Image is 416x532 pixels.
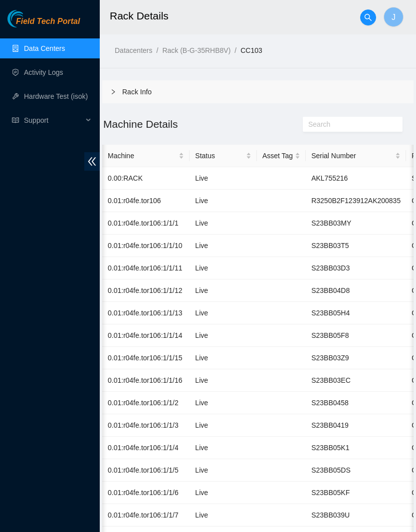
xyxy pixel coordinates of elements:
[190,257,257,279] td: Live
[392,11,396,23] span: J
[190,459,257,482] td: Live
[306,347,406,369] td: S23BB03Z9
[102,392,190,414] td: 0.01:r04fe.tor106:1/1/2
[306,324,406,347] td: S23BB05F8
[306,235,406,257] td: S23BB03T5
[240,46,262,54] a: CC103
[24,92,88,100] a: Hardware Test (isok)
[102,80,414,103] div: Rack Info
[156,46,158,54] span: /
[102,279,190,302] td: 0.01:r04fe.tor106:1/1/12
[360,9,376,25] button: search
[102,414,190,437] td: 0.01:r04fe.tor106:1/1/3
[24,68,63,76] a: Activity Logs
[306,482,406,504] td: S23BB05KF
[102,459,190,482] td: 0.01:r04fe.tor106:1/1/5
[102,369,190,392] td: 0.01:r04fe.tor106:1/1/16
[110,89,116,95] span: right
[7,10,50,27] img: Akamai Technologies
[190,392,257,414] td: Live
[102,190,190,212] td: 0.01:r04fe.tor106
[190,212,257,235] td: Live
[102,504,190,527] td: 0.01:r04fe.tor106:1/1/7
[306,279,406,302] td: S23BB04D8
[24,110,83,130] span: Support
[306,369,406,392] td: S23BB03EC
[12,117,19,124] span: read
[102,324,190,347] td: 0.01:r04fe.tor106:1/1/14
[102,347,190,369] td: 0.01:r04fe.tor106:1/1/15
[102,167,190,190] td: 0.00:RACK
[190,167,257,190] td: Live
[306,257,406,279] td: S23BB03D3
[306,190,406,212] td: R3250B2F123912AK200835
[190,302,257,324] td: Live
[102,302,190,324] td: 0.01:r04fe.tor106:1/1/13
[190,190,257,212] td: Live
[16,17,80,26] span: Field Tech Portal
[308,119,389,130] input: Search
[306,212,406,235] td: S23BB03MY
[306,167,406,190] td: AKL755216
[115,46,152,54] a: Datacenters
[234,46,236,54] span: /
[102,257,190,279] td: 0.01:r04fe.tor106:1/1/11
[306,392,406,414] td: S23BB0458
[306,437,406,459] td: S23BB05K1
[190,482,257,504] td: Live
[190,279,257,302] td: Live
[384,7,404,27] button: J
[361,13,376,21] span: search
[7,18,80,31] a: Akamai TechnologiesField Tech Portal
[190,324,257,347] td: Live
[162,46,230,54] a: Rack (B-G-35RHB8V)
[190,369,257,392] td: Live
[102,235,190,257] td: 0.01:r04fe.tor106:1/1/10
[190,504,257,527] td: Live
[190,437,257,459] td: Live
[102,437,190,459] td: 0.01:r04fe.tor106:1/1/4
[102,482,190,504] td: 0.01:r04fe.tor106:1/1/6
[306,414,406,437] td: S23BB0419
[24,44,65,52] a: Data Centers
[102,212,190,235] td: 0.01:r04fe.tor106:1/1/1
[306,459,406,482] td: S23BB05DS
[306,504,406,527] td: S23BB039U
[306,302,406,324] td: S23BB05H4
[190,347,257,369] td: Live
[102,116,284,132] h2: Machine Details
[84,152,100,171] span: double-left
[190,414,257,437] td: Live
[190,235,257,257] td: Live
